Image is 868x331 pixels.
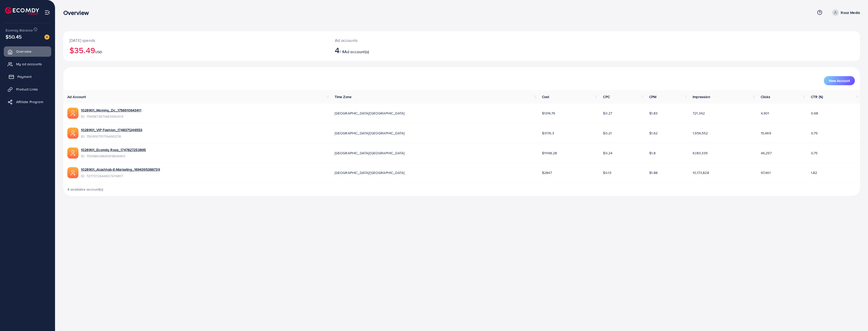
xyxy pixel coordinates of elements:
[811,94,823,99] span: CTR (%)
[335,94,351,99] span: Time Zone
[81,108,141,113] a: 1028901_Mommy_Dc_1756910643411
[335,45,522,55] h2: / 4
[67,108,78,119] img: ic-ads-acc.e4c84228.svg
[829,79,850,82] span: New Account
[4,97,51,107] a: Affiliate Program
[16,62,42,67] span: My ad accounts
[67,187,103,192] span: 4 available account(s)
[335,131,405,136] span: [GEOGRAPHIC_DATA]/[GEOGRAPHIC_DATA]
[16,87,38,92] span: Product Links
[81,147,146,152] a: 1028901_Ecomdy Rooz_1747827253895
[811,170,817,175] span: 1.82
[69,45,323,55] h2: $35.49
[761,170,771,175] span: 97,461
[16,99,43,104] span: Affiliate Program
[542,94,549,99] span: Cost
[16,49,31,54] span: Overview
[81,173,160,178] span: ID: 7277372644637474817
[761,151,772,156] span: 46,297
[824,76,855,85] button: New Account
[603,111,612,116] span: $0.27
[811,111,818,116] span: 0.68
[4,84,51,94] a: Product Links
[67,167,78,178] img: ic-ads-acc.e4c84228.svg
[649,94,656,99] span: CPM
[811,151,818,156] span: 0.75
[830,9,860,16] a: Rooz Media
[603,131,612,136] span: $0.21
[69,37,323,43] p: [DATE] spends
[67,94,86,99] span: Ad Account
[67,147,78,159] img: ic-ads-acc.e4c84228.svg
[603,170,611,175] span: $0.13
[335,151,405,156] span: [GEOGRAPHIC_DATA]/[GEOGRAPHIC_DATA]
[4,46,51,56] a: Overview
[761,131,771,136] span: 15,469
[95,49,102,54] span: USD
[81,114,141,119] span: ID: 7545873671483916305
[17,74,32,79] span: Payment
[649,111,658,116] span: $1.83
[81,127,142,132] a: 1028901_VIP Fashion_1748371246553
[335,44,339,56] span: 4
[6,28,33,33] span: Ecomdy Balance
[761,94,770,99] span: Clicks
[847,308,864,327] iframe: Chat
[649,151,656,156] span: $1.8
[693,151,708,156] span: 6,183,339
[67,128,78,139] img: ic-ads-acc.e4c84228.svg
[649,131,658,136] span: $1.62
[542,170,552,175] span: $2847
[693,131,708,136] span: 1,956,552
[603,151,612,156] span: $0.24
[841,10,860,16] p: Rooz Media
[63,9,93,16] h3: Overview
[335,170,405,175] span: [GEOGRAPHIC_DATA]/[GEOGRAPHIC_DATA]
[542,131,554,136] span: $3176.3
[81,134,142,139] span: ID: 7509197111716495378
[81,167,160,172] a: 1028901_Alashhab-E-Marketing_1694395386739
[542,151,557,156] span: $11148.28
[335,111,405,116] span: [GEOGRAPHIC_DATA]/[GEOGRAPHIC_DATA]
[693,94,710,99] span: Impression
[761,111,769,116] span: 4,901
[344,49,369,54] span: Ad account(s)
[542,111,555,116] span: $1316.76
[649,170,658,175] span: $1.88
[44,35,49,40] img: image
[335,37,522,43] p: Ad accounts
[81,154,146,159] span: ID: 7506860864591806465
[4,72,51,82] a: Payment
[6,33,22,40] span: $50.45
[811,131,818,136] span: 0.79
[44,10,50,15] img: menu
[693,111,705,116] span: 721,342
[603,94,610,99] span: CPC
[5,7,39,15] img: logo
[4,59,51,69] a: My ad accounts
[693,170,709,175] span: 10,173,828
